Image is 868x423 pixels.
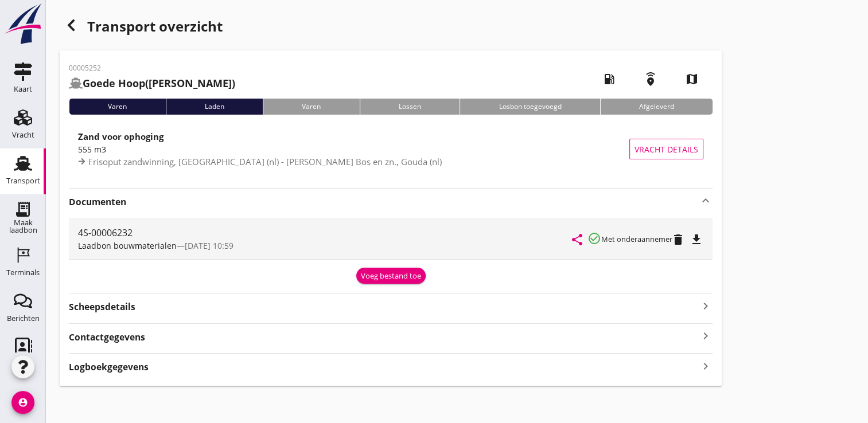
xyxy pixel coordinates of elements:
[460,99,600,115] div: Losbon toegevoegd
[83,76,145,90] strong: Goede Hoop
[360,99,460,115] div: Lossen
[690,233,703,246] i: file_download
[78,240,177,251] span: Laadbon bouwmaterialen
[7,315,40,322] div: Berichten
[601,234,672,244] small: Met onderaannemer
[12,131,34,139] div: Vracht
[60,14,722,41] div: Transport overzicht
[671,233,685,246] i: delete
[676,63,708,95] i: map
[69,331,145,344] strong: Contactgegevens
[6,177,40,185] div: Transport
[69,99,166,115] div: Varen
[78,131,164,142] strong: Zand voor ophoging
[263,99,360,115] div: Varen
[69,76,235,91] h2: ([PERSON_NAME])
[11,391,34,414] i: account_circle
[635,143,698,155] span: Vracht details
[699,194,713,207] i: keyboard_arrow_up
[69,63,235,73] p: 00005252
[570,233,584,246] i: share
[185,240,233,251] span: [DATE] 10:59
[356,268,426,284] button: Voeg bestand toe
[88,156,442,167] span: Frisoput zandwinning, [GEOGRAPHIC_DATA] (nl) - [PERSON_NAME] Bos en zn., Gouda (nl)
[699,298,713,314] i: keyboard_arrow_right
[629,139,703,159] button: Vracht details
[361,271,421,282] div: Voeg bestand toe
[14,85,32,93] div: Kaart
[593,63,625,95] i: local_gas_station
[69,124,713,174] a: Zand voor ophoging555 m3Frisoput zandwinning, [GEOGRAPHIC_DATA] (nl) - [PERSON_NAME] Bos en zn., ...
[69,195,699,209] strong: Documenten
[69,361,149,374] strong: Logboekgegevens
[6,269,40,276] div: Terminals
[78,143,629,155] div: 555 m3
[699,358,713,374] i: keyboard_arrow_right
[635,63,667,95] i: emergency_share
[78,226,573,240] div: 4S-00006232
[78,240,573,252] div: —
[69,300,135,314] strong: Scheepsdetails
[166,99,263,115] div: Laden
[2,3,44,45] img: logo-small.a267ee39.svg
[600,99,713,115] div: Afgeleverd
[699,328,713,344] i: keyboard_arrow_right
[587,232,601,245] i: check_circle_outline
